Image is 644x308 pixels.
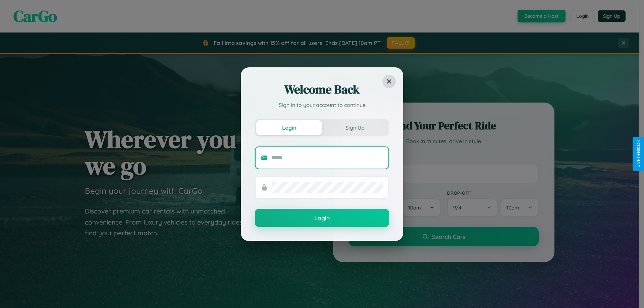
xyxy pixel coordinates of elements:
[255,209,389,227] button: Login
[636,140,641,168] div: Give Feedback
[255,101,389,109] p: Sign in to your account to continue
[255,81,389,98] h2: Welcome Back
[256,120,322,135] button: Login
[322,120,388,135] button: Sign Up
